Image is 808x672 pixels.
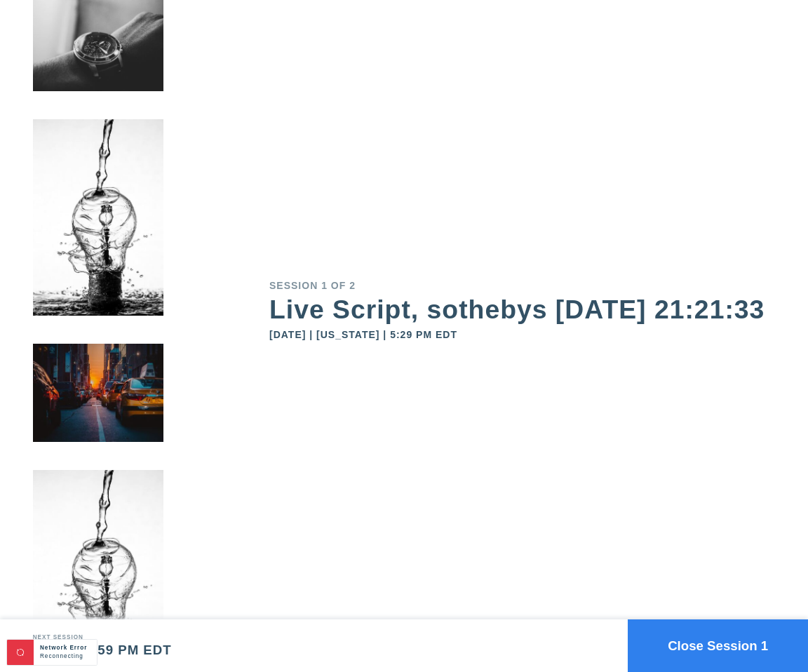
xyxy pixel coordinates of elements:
img: small [33,4,164,123]
div: Next session [33,635,172,640]
button: Close Session 1 [628,619,808,672]
img: small [33,123,164,348]
div: Session 1 of 2 [269,281,775,290]
div: Live Script, sothebys [DATE] 21:21:33 [269,297,775,323]
div: Reconnecting [40,652,90,661]
img: small [33,348,164,474]
div: [DATE] | [US_STATE] | 5:29 PM EDT [269,330,775,340]
div: [DATE] 5:59 PM EDT [33,644,172,657]
div: Network Error [40,644,90,652]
